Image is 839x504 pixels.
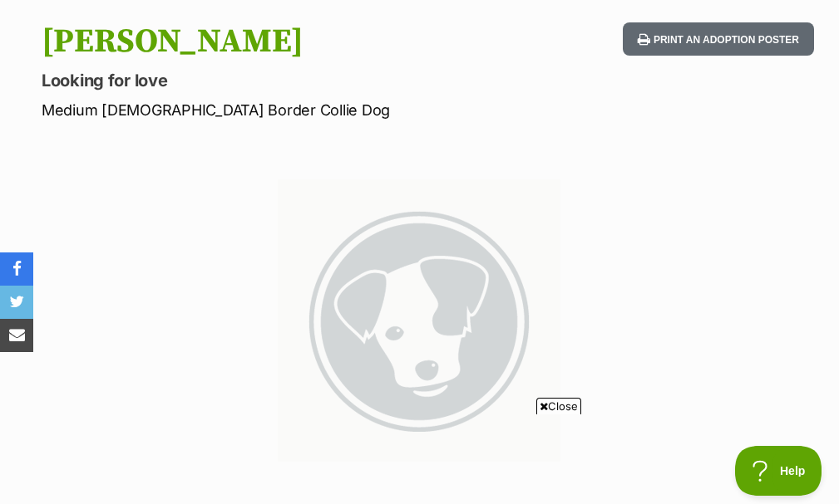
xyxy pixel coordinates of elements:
button: Print an adoption poster [623,22,814,56]
iframe: Help Scout Beacon - Open [735,446,822,496]
h1: [PERSON_NAME] [42,22,515,61]
span: Close [536,398,581,414]
iframe: Advertisement [17,421,823,496]
p: Looking for love [42,69,515,92]
img: petrescue default image [278,179,560,462]
p: Medium [DEMOGRAPHIC_DATA] Border Collie Dog [42,99,515,121]
img: adc.png [794,1,805,12]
